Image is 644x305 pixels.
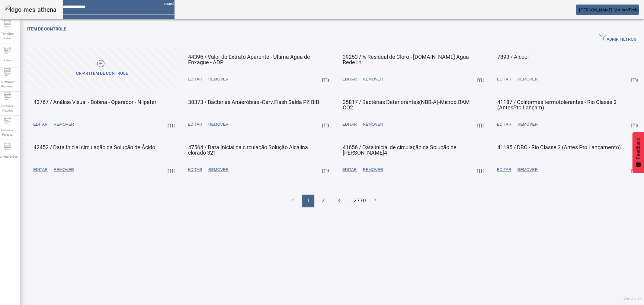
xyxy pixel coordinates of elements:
[497,99,617,111] span: 41187 / Coliformes termotolerantes - Rio Classe 3 (AntesPto Lançam)
[343,144,457,156] span: 41656 / Data inicial de circulação da Solução de [PERSON_NAME]4
[342,76,357,82] span: EDITAR
[497,167,511,173] span: EDITAR
[579,8,639,12] span: [PERSON_NAME] (AmbevTech)
[322,197,325,204] span: 2
[30,164,51,175] button: EDITAR
[208,76,229,82] span: REMOVER
[636,138,641,159] span: Feedback
[27,48,177,89] button: Criar item de controle
[30,119,51,130] button: EDITAR
[320,164,331,175] button: Mais
[27,27,66,31] span: Item de controle
[497,121,511,127] span: EDITAR
[51,164,77,175] button: REMOVER
[475,119,485,130] button: Mais
[475,164,485,175] button: Mais
[185,74,205,85] button: EDITAR
[188,99,319,105] span: 38373 / Bactérias Anaeróbias -Cerv.Flash Saída PZ BIB
[208,121,229,127] span: REMOVER
[33,121,48,127] span: EDITAR
[185,164,205,175] button: EDITAR
[342,167,357,173] span: EDITAR
[517,167,538,173] span: REMOVER
[517,76,538,82] span: REMOVER
[320,119,331,130] button: Mais
[165,119,176,130] button: Mais
[188,167,202,173] span: EDITAR
[54,121,74,127] span: REMOVER
[629,74,640,85] button: Mais
[337,197,340,204] span: 3
[339,164,360,175] button: EDITAR
[165,164,176,175] button: Mais
[188,76,202,82] span: EDITAR
[363,167,383,173] span: REMOVER
[343,99,470,111] span: 35817 / Bactérias Deteriorantes(NBB-A)-Microb.BAM CO2
[2,56,13,64] span: Fabril
[354,195,366,207] li: 2770
[514,74,541,85] button: REMOVER
[623,297,641,301] span: Versão: ()
[497,144,621,150] span: 41185 / DBO - Rio Classe 3 (Antes Pto Lançamento)
[51,119,77,130] button: REMOVER
[320,74,331,85] button: Mais
[360,74,386,85] button: REMOVER
[363,121,383,127] span: REMOVER
[360,164,386,175] button: REMOVER
[517,121,538,127] span: REMOVER
[629,119,640,130] button: Mais
[629,164,640,175] button: Mais
[475,74,485,85] button: Mais
[188,121,202,127] span: EDITAR
[497,54,529,60] span: 7893 / Alcool
[497,76,511,82] span: EDITAR
[34,99,156,105] span: 43767 / Análise Visual - Bobina - Operador - Nilpeter
[494,119,514,130] button: EDITAR
[494,164,514,175] button: EDITAR
[594,33,641,43] button: ABRIR FILTROS
[339,74,360,85] button: EDITAR
[208,167,229,173] span: REMOVER
[205,119,232,130] button: REMOVER
[360,119,386,130] button: REMOVER
[346,195,352,207] li: ...
[599,33,636,42] span: ABRIR FILTROS
[514,164,541,175] button: REMOVER
[339,119,360,130] button: EDITAR
[494,74,514,85] button: EDITAR
[633,132,644,173] button: Feedback - Mostrar pesquisa
[205,164,232,175] button: REMOVER
[54,167,74,173] span: REMOVER
[185,119,205,130] button: EDITAR
[514,119,541,130] button: REMOVER
[34,144,155,150] span: 42452 / Data Inicial circulação da Solução de Ácido
[363,76,383,82] span: REMOVER
[76,71,128,77] div: Criar item de controle
[205,74,232,85] button: REMOVER
[188,144,308,156] span: 47564 / Data Inicial da circulação Solução Alcalina clorado 321
[343,54,469,65] span: 39253 / % Residual de Cloro - [DOMAIN_NAME] Agua Rede Lt
[188,54,310,65] span: 44396 / Valor de Extrato Aparente - Ultima Agua de Enxague - ADP
[33,167,48,173] span: EDITAR
[5,5,57,14] img: logo-mes-athena
[342,121,357,127] span: EDITAR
